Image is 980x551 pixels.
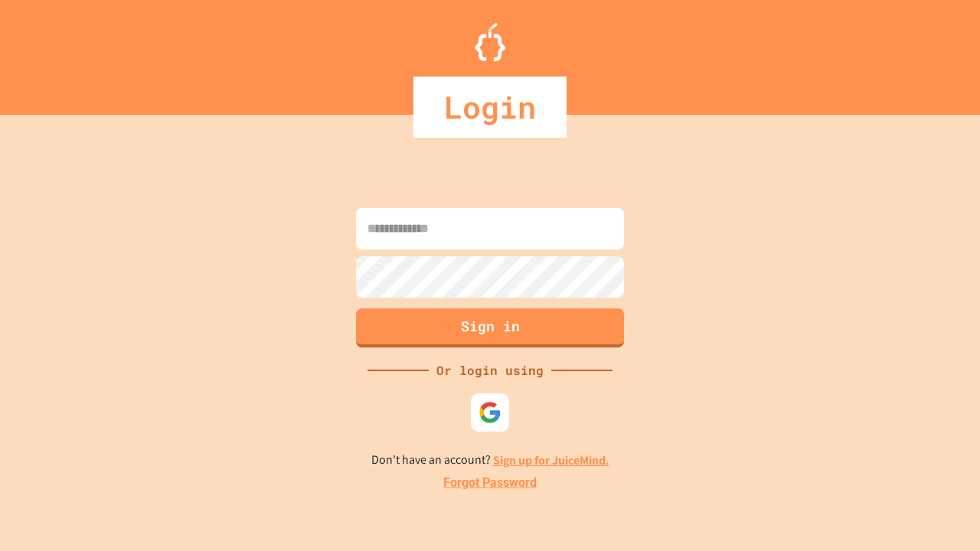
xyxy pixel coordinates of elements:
[413,77,567,138] div: Login
[371,451,609,470] p: Don't have an account?
[429,361,551,380] div: Or login using
[475,23,505,61] img: Logo.svg
[356,308,624,347] button: Sign in
[443,474,537,492] a: Forgot Password
[493,452,609,468] a: Sign up for JuiceMind.
[479,401,501,424] img: google-icon.svg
